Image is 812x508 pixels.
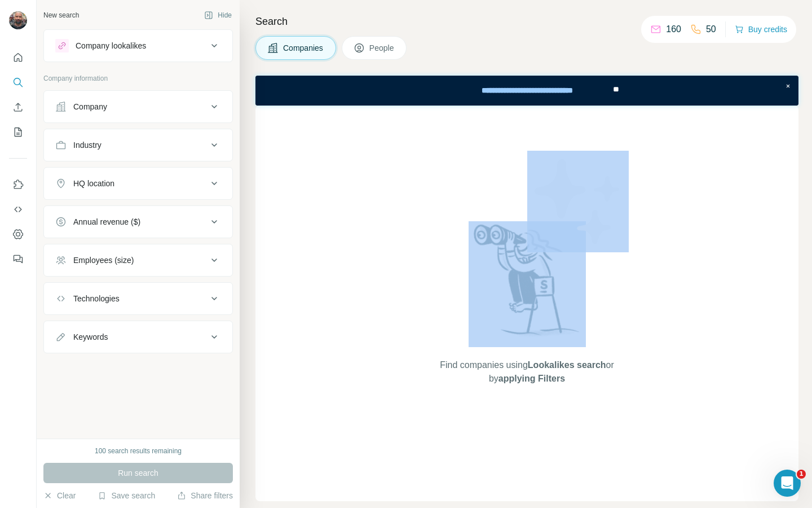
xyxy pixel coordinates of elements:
[43,73,233,84] p: Company information
[43,490,76,501] button: Clear
[797,470,806,479] span: 1
[44,247,232,274] button: Employees (size)
[44,323,232,351] button: Keywords
[469,221,586,347] img: Surfe Illustration - Woman searching with binoculars
[73,331,108,343] div: Keywords
[43,10,79,20] div: New search
[76,40,146,51] div: Company lookalikes
[44,170,232,197] button: HQ location
[706,23,716,36] p: 50
[9,199,27,220] button: Use Surfe API
[735,21,787,37] button: Buy credits
[774,470,801,497] iframe: Intercom live chat
[9,174,27,195] button: Use Surfe on LinkedIn
[73,178,114,189] div: HQ location
[9,224,27,244] button: Dashboard
[95,446,182,456] div: 100 search results remaining
[9,47,27,68] button: Quick start
[73,216,140,227] div: Annual revenue ($)
[527,151,629,252] img: Surfe Illustration - Stars
[436,358,617,386] span: Find companies using or by
[666,23,681,36] p: 160
[369,42,395,54] span: People
[177,490,233,501] button: Share filters
[73,101,107,112] div: Company
[73,255,134,266] div: Employees (size)
[73,139,101,151] div: Industry
[255,76,798,106] iframe: Banner
[255,14,798,29] h4: Search
[9,97,27,117] button: Enrich CSV
[283,42,324,54] span: Companies
[44,208,232,235] button: Annual revenue ($)
[44,285,232,312] button: Technologies
[73,293,120,304] div: Technologies
[528,360,606,370] span: Lookalikes search
[9,72,27,93] button: Search
[98,490,155,501] button: Save search
[44,32,232,59] button: Company lookalikes
[44,132,232,159] button: Industry
[9,249,27,269] button: Feedback
[9,122,27,142] button: My lists
[498,374,565,383] span: applying Filters
[44,93,232,120] button: Company
[9,11,27,29] img: Avatar
[196,7,240,24] button: Hide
